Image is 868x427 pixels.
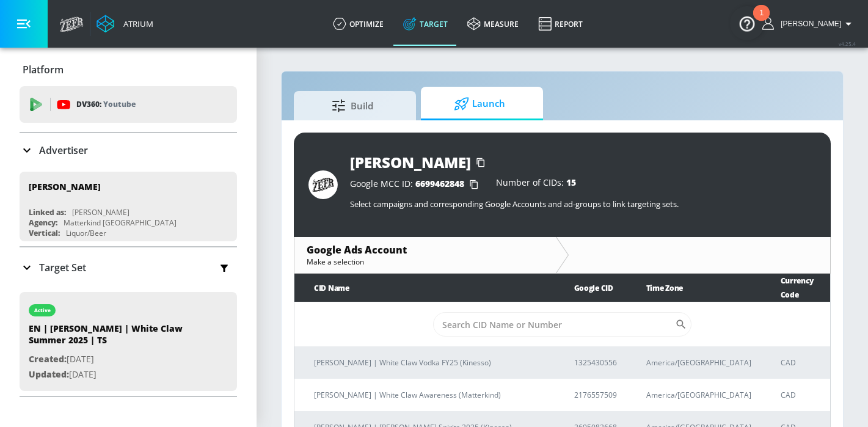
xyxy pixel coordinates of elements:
[307,243,544,257] div: Google Ads Account
[350,199,816,210] p: Select campaigns and corresponding Google Accounts and ad-groups to link targeting sets.
[20,292,237,391] div: activeEN | [PERSON_NAME] | White Claw Summer 2025 | TSCreated:[DATE]Updated:[DATE]
[39,144,88,157] p: Advertiser
[323,2,393,46] a: optimize
[415,178,464,189] span: 6699462848
[34,307,51,313] div: active
[20,172,237,241] div: [PERSON_NAME]Linked as:[PERSON_NAME]Agency:Matterkind [GEOGRAPHIC_DATA]Vertical:Liquor/Beer
[307,257,544,267] div: Make a selection
[97,15,153,33] a: Atrium
[29,207,66,217] div: Linked as:
[761,274,830,302] th: Currency Code
[433,89,526,119] span: Launch
[433,312,691,337] div: Search CID Name or Number
[29,353,67,365] span: Created:
[781,389,820,401] p: CAD
[20,53,237,87] div: Platform
[839,40,856,47] span: v 4.25.4
[23,63,64,76] p: Platform
[29,181,101,192] div: [PERSON_NAME]
[29,367,200,382] p: [DATE]
[20,86,237,123] div: DV360: Youtube
[574,389,617,401] p: 2176557509
[39,261,86,274] p: Target Set
[29,368,69,380] span: Updated:
[76,98,136,111] p: DV360:
[29,217,57,228] div: Agency:
[759,13,764,29] div: 1
[458,2,528,46] a: measure
[762,16,856,31] button: [PERSON_NAME]
[103,98,136,111] p: Youtube
[64,217,177,228] div: Matterkind [GEOGRAPHIC_DATA]
[29,352,200,367] p: [DATE]
[646,389,751,401] p: America/[GEOGRAPHIC_DATA]
[555,274,627,302] th: Google CID
[20,247,237,288] div: Target Set
[66,228,106,238] div: Liquor/Beer
[306,91,399,120] span: Build
[314,389,545,401] p: [PERSON_NAME] | White Claw Awareness (Matterkind)
[72,207,129,217] div: [PERSON_NAME]
[574,356,617,369] p: 1325430556
[294,274,555,302] th: CID Name
[314,356,545,369] p: [PERSON_NAME] | White Claw Vodka FY25 (Kinesso)
[393,2,458,46] a: Target
[566,177,576,188] span: 15
[433,312,675,337] input: Search CID Name or Number
[528,2,593,46] a: Report
[730,6,764,40] button: Open Resource Center, 1 new notification
[496,178,576,191] div: Number of CIDs:
[776,20,841,28] span: login as: Heather.Aleksis@zefr.com
[20,133,237,167] div: Advertiser
[119,18,153,29] div: Atrium
[646,356,751,369] p: America/[GEOGRAPHIC_DATA]
[350,178,484,191] div: Google MCC ID:
[29,323,200,352] div: EN | [PERSON_NAME] | White Claw Summer 2025 | TS
[627,274,761,302] th: Time Zone
[29,228,60,238] div: Vertical:
[350,152,471,172] div: [PERSON_NAME]
[294,237,556,273] div: Google Ads AccountMake a selection
[781,356,820,369] p: CAD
